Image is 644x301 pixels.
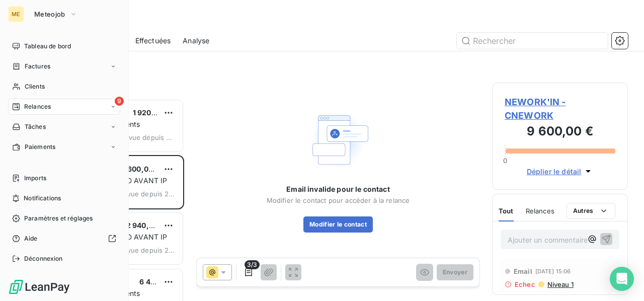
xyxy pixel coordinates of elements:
[505,95,615,122] span: NEWORK'IN - CNEWORK
[24,254,63,263] span: Déconnexion
[610,267,634,291] div: Open Intercom Messenger
[286,184,390,194] span: Email invalide pour le contact
[116,190,175,198] span: prévue depuis 2 jours
[306,108,370,172] img: Empty state
[535,268,571,274] span: [DATE] 15:06
[126,221,165,230] span: 2 940,00 €
[24,42,71,51] span: Tableau de bord
[24,102,51,111] span: Relances
[25,142,55,152] span: Paiements
[245,260,260,269] span: 3/3
[8,231,120,247] a: Aide
[499,207,514,215] span: Tout
[526,207,554,215] span: Relances
[546,280,574,288] span: Niveau 1
[115,97,124,106] span: 9
[24,194,61,203] span: Notifications
[25,62,50,71] span: Factures
[514,267,532,275] span: Email
[515,280,535,288] span: Echec
[118,133,175,141] span: prévue depuis 7 jours
[24,234,38,243] span: Aide
[25,82,45,91] span: Clients
[267,196,410,204] span: Modifier le contact pour accéder à la relance
[527,166,582,177] span: Déplier le détail
[567,203,615,219] button: Autres
[505,122,615,142] h3: 9 600,00 €
[303,216,373,233] button: Modifier le contact
[503,157,507,165] span: 0
[437,264,473,280] button: Envoyer
[457,33,608,49] input: Rechercher
[116,246,175,254] span: prévue depuis 2 jours
[135,36,171,46] span: Effectuées
[183,36,209,46] span: Analyse
[24,214,93,223] span: Paramètres et réglages
[8,279,70,295] img: Logo LeanPay
[24,174,46,183] span: Imports
[524,166,597,177] button: Déplier le détail
[133,108,170,117] span: 1 920,00 €
[121,165,160,173] span: 9 600,00 €
[139,277,178,286] span: 6 400,00 €
[25,122,46,131] span: Tâches
[8,6,24,22] div: ME
[34,10,65,18] span: Meteojob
